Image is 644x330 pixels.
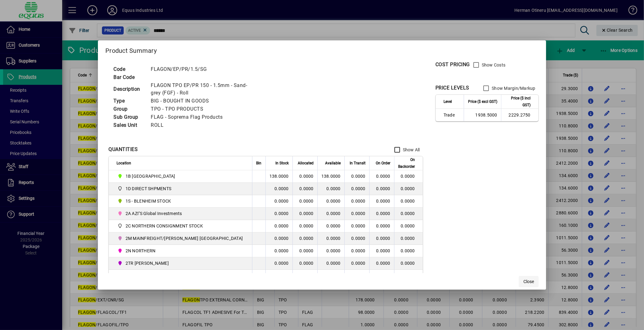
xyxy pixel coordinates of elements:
span: 0.0000 [351,199,366,204]
span: On Order [376,160,390,167]
td: 0.0000 [265,183,292,195]
td: 0.0000 [265,220,292,232]
div: PRICE LEVELS [435,84,469,92]
td: 0.0000 [317,220,344,232]
td: 0.0000 [394,170,423,183]
span: 0.0000 [376,261,390,266]
span: 2N NORTHERN [117,247,245,254]
td: 0.0000 [292,220,317,232]
td: 0.0000 [394,245,423,257]
span: 0.0000 [351,248,366,253]
span: Location [117,160,131,167]
span: 2C NORTHERN CONSIGNMENT STOCK [117,222,245,230]
td: 0.0000 [292,257,317,270]
span: 0.0000 [376,174,390,179]
td: Description [110,81,148,97]
label: Show Margin/Markup [490,85,536,91]
span: Price ($ excl GST) [468,98,497,105]
span: 2TR [PERSON_NAME] [126,260,169,266]
span: On Backorder [398,156,415,170]
td: 0.0000 [265,232,292,245]
td: 0.0000 [394,220,423,232]
td: 2229.2750 [501,109,538,121]
td: 0.0000 [317,257,344,270]
span: 1B BLENHEIM [117,172,245,180]
span: 0.0000 [351,236,366,241]
td: 0.0000 [317,270,344,282]
td: TPO - TPO PRODUCTS [148,105,261,113]
td: FLAG - Soprema Flag Products [148,113,261,121]
td: 0.0000 [292,195,317,208]
span: 1B [GEOGRAPHIC_DATA] [126,173,175,179]
td: 0.0000 [292,170,317,183]
td: 0.0000 [394,232,423,245]
td: 1938.5000 [464,109,501,121]
td: 0.0000 [265,245,292,257]
span: Price ($ incl GST) [505,95,531,108]
span: Available [325,160,341,167]
td: Bar Code [110,73,148,81]
td: 0.0000 [265,208,292,220]
td: 0.0000 [394,257,423,270]
span: 1D DIRECT SHPMENTS [126,186,172,192]
td: 0.0000 [317,183,344,195]
td: 0.0000 [394,183,423,195]
td: 0.0000 [394,270,423,282]
span: 0.0000 [376,211,390,216]
td: 0.0000 [317,245,344,257]
td: 0.0000 [292,183,317,195]
td: 0.0000 [317,208,344,220]
div: QUANTITIES [108,146,138,153]
span: 0.0000 [351,223,366,228]
td: Sales Unit [110,121,148,129]
td: 0.0000 [292,232,317,245]
span: Level [444,98,452,105]
span: Close [523,278,534,285]
span: 1D DIRECT SHPMENTS [117,185,245,192]
td: BIG - BOUGHT IN GOODS [148,97,261,105]
span: 0.0000 [376,186,390,191]
span: 3C CENTRAL [126,273,152,279]
span: 2A AZI''S Global Investments [117,210,245,217]
td: 0.0000 [265,195,292,208]
label: Show All [402,147,420,153]
td: 0.0000 [317,195,344,208]
td: 0.0000 [265,270,292,282]
td: Code [110,65,148,73]
td: 0.0000 [394,208,423,220]
span: 2A AZI''S Global Investments [126,210,182,217]
td: Type [110,97,148,105]
td: 0.0000 [292,208,317,220]
span: 0.0000 [376,199,390,204]
span: 0.0000 [351,174,366,179]
h2: Product Summary [98,40,546,58]
td: 0.0000 [292,270,317,282]
span: 0.0000 [351,186,366,191]
label: Show Costs [481,62,506,68]
td: FLAGON TPO EP/PR 150 - 1.5mm - Sand-grey (FGF) - Roll [148,81,261,97]
span: Allocated [298,160,314,167]
span: Trade [444,112,460,118]
span: 2C NORTHERN CONSIGNMENT STOCK [126,223,203,229]
span: 2TR TOM RYAN CARTAGE [117,259,245,267]
span: 2M MAINFREIGHT/OWENS AUCKLAND [117,235,245,242]
td: Sub Group [110,113,148,121]
td: 138.0000 [317,170,344,183]
span: 0.0000 [351,261,366,266]
td: 0.0000 [292,245,317,257]
div: COST PRICING [435,61,470,68]
span: 0.0000 [376,248,390,253]
td: 0.0000 [394,195,423,208]
span: 2N NORTHERN [126,248,156,254]
td: 0.0000 [265,257,292,270]
span: Bin [256,160,261,167]
span: 1S - BLENHEIM STOCK [126,198,171,204]
button: Close [519,276,539,287]
span: 0.0000 [351,211,366,216]
span: 1S - BLENHEIM STOCK [117,197,245,205]
span: In Transit [350,160,366,167]
span: In Stock [275,160,289,167]
td: Group [110,105,148,113]
td: 0.0000 [317,232,344,245]
td: ROLL [148,121,261,129]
